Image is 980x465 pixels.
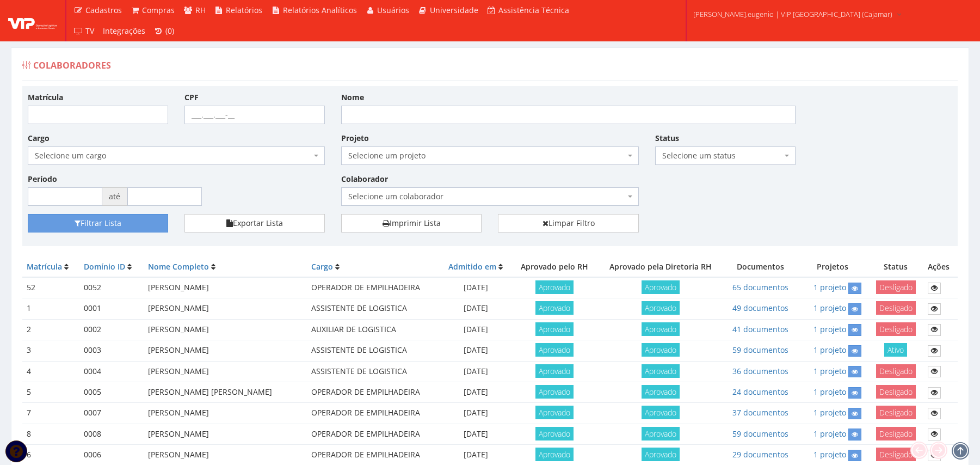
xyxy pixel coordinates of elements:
[732,303,788,313] a: 49 documentos
[144,361,307,382] td: [PERSON_NAME]
[732,449,788,460] a: 29 documentos
[84,261,125,272] a: Domínio ID
[642,406,680,419] span: Aprovado
[103,26,145,36] span: Integrações
[440,277,511,298] td: [DATE]
[642,385,680,399] span: Aprovado
[876,322,916,336] span: Desligado
[307,382,440,402] td: OPERADOR DE EMPILHADEIRA
[35,150,311,161] span: Selecione um cargo
[813,282,846,292] a: 1 projeto
[535,448,574,461] span: Aprovado
[307,298,440,319] td: ASSISTENTE DE LOGISTICA
[28,214,168,233] button: Filtrar Lista
[498,5,569,15] span: Assistência Técnica
[22,277,79,298] td: 52
[348,191,625,202] span: Selecione um colaborador
[79,403,144,424] td: 0007
[732,366,788,376] a: 36 documentos
[22,382,79,402] td: 5
[732,429,788,439] a: 59 documentos
[440,382,511,402] td: [DATE]
[813,449,846,460] a: 1 projeto
[813,345,846,355] a: 1 projeto
[22,361,79,382] td: 4
[884,343,907,357] span: Ativo
[655,133,679,144] label: Status
[732,407,788,418] a: 37 documentos
[98,21,150,41] a: Integrações
[535,406,574,419] span: Aprovado
[876,406,916,419] span: Desligado
[813,324,846,334] a: 1 projeto
[813,429,846,439] a: 1 projeto
[150,21,179,41] a: (0)
[341,133,369,144] label: Projeto
[440,424,511,444] td: [DATE]
[535,280,574,294] span: Aprovado
[307,361,440,382] td: ASSISTENTE DE LOGISTICA
[535,427,574,440] span: Aprovado
[85,5,122,15] span: Cadastros
[85,26,94,36] span: TV
[813,303,846,313] a: 1 projeto
[440,361,511,382] td: [DATE]
[732,324,788,334] a: 41 documentos
[876,385,916,399] span: Desligado
[79,424,144,444] td: 0008
[311,261,333,272] a: Cargo
[377,5,409,15] span: Usuários
[923,257,958,277] th: Ações
[448,261,496,272] a: Admitido em
[79,277,144,298] td: 0052
[642,448,680,461] span: Aprovado
[662,150,782,161] span: Selecione um status
[348,150,625,161] span: Selecione um projeto
[69,21,98,41] a: TV
[876,301,916,315] span: Desligado
[22,298,79,319] td: 1
[797,257,868,277] th: Projetos
[307,277,440,298] td: OPERADOR DE EMPILHADEIRA
[642,427,680,440] span: Aprovado
[341,92,364,103] label: Nome
[535,364,574,378] span: Aprovado
[642,343,680,357] span: Aprovado
[102,187,127,206] span: até
[79,298,144,319] td: 0001
[27,261,62,272] a: Matrícula
[79,319,144,340] td: 0002
[813,387,846,397] a: 1 projeto
[642,280,680,294] span: Aprovado
[732,345,788,355] a: 59 documentos
[144,319,307,340] td: [PERSON_NAME]
[535,385,574,399] span: Aprovado
[28,174,57,185] label: Período
[307,403,440,424] td: OPERADOR DE EMPILHADEIRA
[142,5,175,15] span: Compras
[79,361,144,382] td: 0004
[430,5,478,15] span: Universidade
[307,424,440,444] td: OPERADOR DE EMPILHADEIRA
[511,257,598,277] th: Aprovado pelo RH
[732,282,788,292] a: 65 documentos
[307,340,440,361] td: ASSISTENTE DE LOGISTICA
[22,319,79,340] td: 2
[28,92,63,103] label: Matrícula
[307,319,440,340] td: AUXILIAR DE LOGISTICA
[226,5,262,15] span: Relatórios
[33,59,111,71] span: Colaboradores
[876,448,916,461] span: Desligado
[440,319,511,340] td: [DATE]
[535,322,574,336] span: Aprovado
[813,407,846,418] a: 1 projeto
[79,340,144,361] td: 0003
[724,257,797,277] th: Documentos
[184,214,325,233] button: Exportar Lista
[144,298,307,319] td: [PERSON_NAME]
[535,343,574,357] span: Aprovado
[195,5,206,15] span: RH
[655,146,796,165] span: Selecione um status
[283,5,357,15] span: Relatórios Analíticos
[876,364,916,378] span: Desligado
